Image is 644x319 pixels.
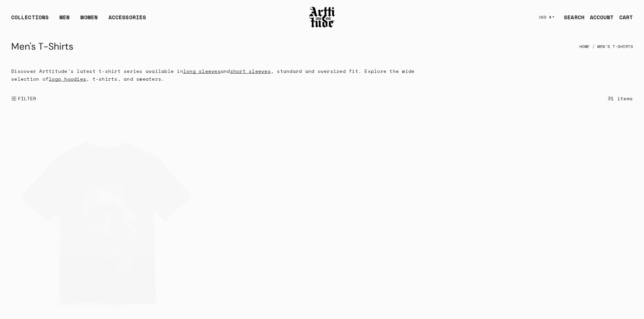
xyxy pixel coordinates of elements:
button: Show filters [11,91,37,106]
a: MEN [59,13,70,27]
div: CART [619,13,633,21]
span: FILTER [17,95,37,102]
a: Open cart [614,10,633,24]
li: Men's T-Shirts [590,39,633,54]
h1: Men's T-Shirts [11,38,73,55]
a: SEARCH [558,10,585,24]
img: Arttitude [309,6,336,29]
div: 31 items [608,95,633,102]
div: ACCESSORIES [109,13,146,27]
a: long sleeves [183,68,221,75]
p: Discover Arttitude's latest t-shirt series available in and , standard and oversized fit. Explore... [11,67,422,83]
a: ACCOUNT [585,10,614,24]
span: USD $ [539,15,552,20]
button: USD $ [535,10,559,25]
ul: Main navigation [6,13,151,27]
div: COLLECTIONS [11,13,49,27]
a: WOMEN [80,13,98,27]
a: logo hoodies [49,75,86,82]
a: Home [579,39,590,54]
a: short sleeves [230,68,271,75]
